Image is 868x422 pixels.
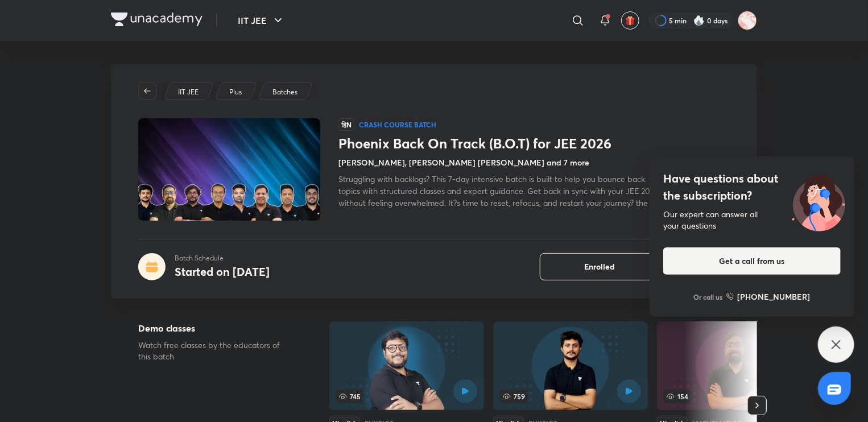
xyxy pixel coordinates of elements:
[663,209,841,231] div: Our expert can answer all your questions
[738,11,757,30] img: Kritika Singh
[783,170,854,231] img: ttu_illustration_new.svg
[338,156,589,168] h4: [PERSON_NAME], [PERSON_NAME] [PERSON_NAME] and 7 more
[271,87,300,97] a: Batches
[359,120,436,129] p: Crash course Batch
[176,87,201,97] a: IIT JEE
[540,253,659,280] button: Enrolled
[621,11,639,30] button: avatar
[175,253,270,263] p: Batch Schedule
[336,390,363,403] span: 745
[664,390,691,403] span: 154
[338,118,354,131] span: हिN
[228,87,244,97] a: Plus
[663,170,841,204] h4: Have questions about the subscription?
[138,321,293,335] h5: Demo classes
[178,87,199,97] p: IIT JEE
[111,13,202,29] a: Company Logo
[138,340,293,362] p: Watch free classes by the educators of this batch
[338,135,730,152] h1: Phoenix Back On Track (B.O.T) for JEE 2026
[111,13,202,26] img: Company Logo
[625,15,635,26] img: avatar
[338,173,729,208] span: Struggling with backlogs? This 7-day intensive batch is built to help you bounce back. Clear all ...
[272,87,297,97] p: Batches
[726,291,811,303] a: [PHONE_NUMBER]
[663,247,841,275] button: Get a call from us
[137,117,322,222] img: Thumbnail
[694,292,723,302] p: Or call us
[693,15,705,26] img: streak
[231,9,292,32] button: IIT JEE
[738,291,811,303] h6: [PHONE_NUMBER]
[175,264,270,279] h4: Started on [DATE]
[584,261,615,272] span: Enrolled
[500,390,527,403] span: 759
[229,87,242,97] p: Plus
